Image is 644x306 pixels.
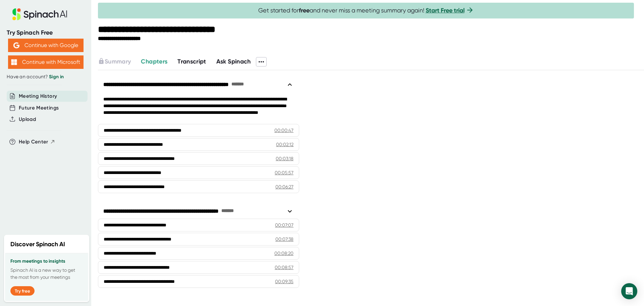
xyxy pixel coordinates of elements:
button: Try free [10,286,35,296]
div: 00:06:27 [275,183,293,190]
img: Aehbyd4JwY73AAAAAElFTkSuQmCC [13,42,19,48]
button: Chapters [141,57,167,66]
span: Help Center [19,138,48,146]
div: 00:00:47 [274,127,293,134]
button: Upload [19,116,36,123]
h2: Discover Spinach AI [10,240,65,249]
button: Help Center [19,138,55,146]
span: Transcript [177,58,206,65]
button: Ask Spinach [216,57,251,66]
div: 00:02:12 [276,141,293,148]
button: Transcript [177,57,206,66]
button: Future Meetings [19,104,59,112]
button: Continue with Google [8,39,84,52]
button: Continue with Microsoft [8,55,84,69]
div: Upgrade to access [98,57,141,67]
b: free [299,7,310,14]
button: Summary [98,57,131,66]
a: Sign in [49,74,64,80]
h3: From meetings to insights [10,259,83,264]
div: Have an account? [7,74,85,80]
div: 00:08:57 [275,264,293,271]
span: Ask Spinach [216,58,251,65]
div: Try Spinach Free [7,29,85,37]
div: 00:07:07 [275,222,293,228]
div: 00:09:35 [275,278,293,285]
button: Meeting History [19,92,57,100]
p: Spinach AI is a new way to get the most from your meetings [10,267,83,281]
span: Summary [105,58,131,65]
div: 00:05:57 [275,169,293,176]
div: Open Intercom Messenger [621,283,637,299]
a: Start Free trial [426,7,465,14]
span: Get started for and never miss a meeting summary again! [258,7,474,14]
div: 00:07:38 [275,236,293,243]
div: 00:03:18 [276,155,293,162]
span: Chapters [141,58,167,65]
div: 00:08:20 [274,250,293,257]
